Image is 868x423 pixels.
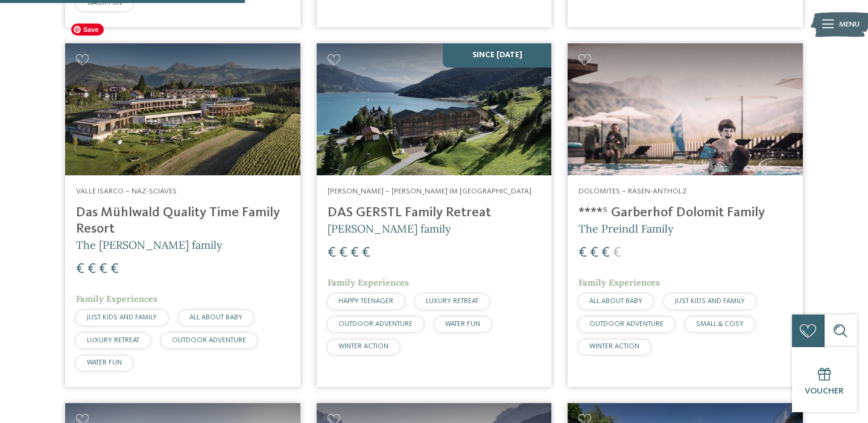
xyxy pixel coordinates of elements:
a: Voucher [792,347,857,412]
span: € [350,246,359,260]
a: Looking for family hotels? Find the best ones here! SINCE [DATE] [PERSON_NAME] – [PERSON_NAME] im... [317,43,552,387]
span: OUTDOOR ADVENTURE [589,321,664,328]
h4: DAS GERSTL Family Retreat [328,205,541,221]
span: ALL ABOUT BABY [589,298,642,305]
span: HAPPY TEENAGER [338,298,393,305]
span: Family Experiences [578,277,660,288]
span: € [339,246,347,260]
span: WATER FUN [445,321,480,328]
a: Looking for family hotels? Find the best ones here! Valle Isarco – Naz-Sciaves Das Mühlwald Quali... [65,43,300,387]
span: WATER FUN [87,359,122,366]
span: Family Experiences [328,277,409,288]
span: OUTDOOR ADVENTURE [172,337,246,344]
span: Voucher [805,387,844,395]
span: WINTER ACTION [338,343,388,350]
span: Valle Isarco – Naz-Sciaves [76,187,177,195]
span: € [87,262,96,277]
img: Looking for family hotels? Find the best ones here! [317,43,552,175]
span: The [PERSON_NAME] family [76,238,223,252]
span: LUXURY RETREAT [87,337,139,344]
span: WINTER ACTION [589,343,639,350]
img: Looking for family hotels? Find the best ones here! [65,43,300,175]
span: JUST KIDS AND FAMILY [87,314,157,321]
span: Dolomites – Rasen-Antholz [578,187,687,195]
span: JUST KIDS AND FAMILY [675,298,745,305]
span: € [613,246,621,260]
span: € [601,246,610,260]
span: [PERSON_NAME] family [328,222,451,236]
h4: Das Mühlwald Quality Time Family Resort [76,205,290,237]
span: € [578,246,587,260]
span: € [76,262,84,277]
span: € [362,246,370,260]
span: Save [71,23,104,36]
span: The Preindl Family [578,222,674,236]
span: € [328,246,336,260]
h4: ****ˢ Garberhof Dolomit Family [578,205,792,221]
span: € [110,262,119,277]
span: SMALL & COSY [696,321,744,328]
span: € [99,262,107,277]
span: Family Experiences [76,293,157,304]
span: [PERSON_NAME] – [PERSON_NAME] im [GEOGRAPHIC_DATA] [328,187,531,195]
span: LUXURY RETREAT [426,298,478,305]
a: Looking for family hotels? Find the best ones here! Dolomites – Rasen-Antholz ****ˢ Garberhof Dol... [568,43,803,387]
img: Looking for family hotels? Find the best ones here! [568,43,803,175]
span: OUTDOOR ADVENTURE [338,321,413,328]
span: € [590,246,598,260]
span: ALL ABOUT BABY [189,314,242,321]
